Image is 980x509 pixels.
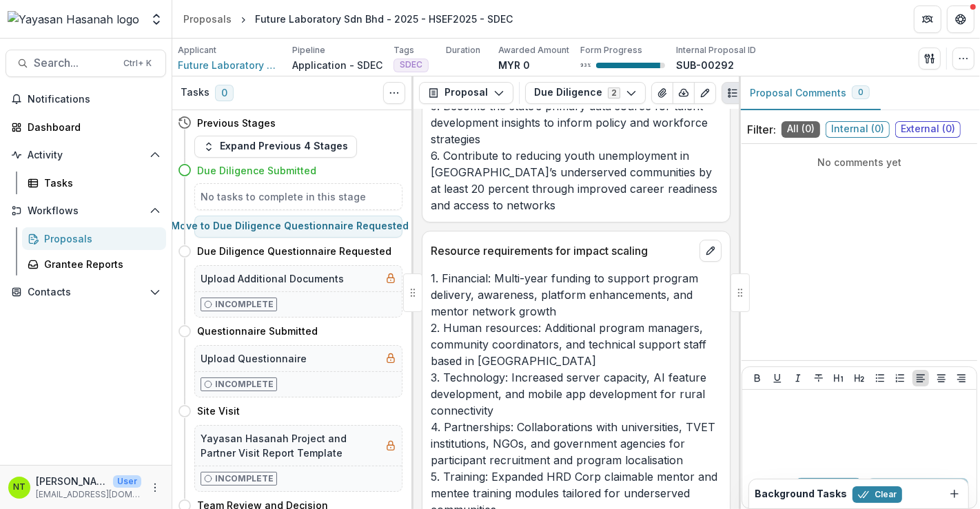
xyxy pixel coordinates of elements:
div: Nur Atiqah binti Adul Taib [13,483,25,492]
div: Tasks [44,176,155,190]
button: Ordered List [892,370,908,386]
button: Strike [810,370,827,386]
button: Dismiss [946,486,963,502]
span: All ( 0 ) [782,121,820,138]
button: Edit as form [694,82,716,104]
div: Dashboard [28,120,155,134]
button: Heading 1 [830,370,847,386]
button: Internal [795,478,862,500]
button: Open Activity [6,144,166,166]
div: Grantee Reports [44,257,155,271]
button: Get Help [947,6,974,33]
h4: Questionnaire Submitted [197,324,318,338]
button: Plaintext view [722,82,744,104]
button: Toggle View Cancelled Tasks [383,82,405,104]
button: Align Right [953,370,970,386]
span: Contacts [28,287,144,298]
h4: Due Diligence Submitted [197,163,316,178]
button: edit [700,240,722,262]
span: 0 [215,85,234,101]
button: Clear [853,486,902,503]
span: Notifications [28,94,161,105]
p: SUB-00292 [676,58,734,72]
h2: Background Tasks [755,488,847,500]
p: 93 % [580,61,591,70]
a: Proposals [22,227,166,250]
nav: breadcrumb [178,9,518,29]
div: Proposals [183,12,232,26]
p: No comments yet [747,155,972,169]
img: Yayasan Hasanah logo [8,11,139,28]
p: Incomplete [215,472,274,485]
button: Heading 2 [851,370,868,386]
button: Align Center [933,370,950,386]
button: Proposal Comments [739,76,881,110]
button: Bold [749,370,766,386]
h5: Upload Additional Documents [201,271,344,286]
button: Notifications [6,88,166,110]
span: External ( 0 ) [895,121,961,138]
p: Resource requirements for impact scaling [431,242,694,259]
p: Incomplete [215,378,274,391]
p: Pipeline [292,44,325,56]
p: Tags [394,44,414,56]
button: Open entity switcher [147,6,166,33]
span: Workflows [28,205,144,217]
p: [EMAIL_ADDRESS][DOMAIN_NAME] [36,488,141,501]
p: Filter: [747,121,776,138]
a: Dashboard [6,116,166,138]
p: Duration [446,44,480,56]
h4: Due Diligence Questionnaire Requested [197,244,391,258]
p: Applicant [178,44,216,56]
span: Search... [34,56,115,70]
p: Internal Proposal ID [676,44,756,56]
p: Incomplete [215,298,274,311]
a: Proposals [178,9,237,29]
div: Future Laboratory Sdn Bhd - 2025 - HSEF2025 - SDEC [255,12,513,26]
button: Move to Due Diligence Questionnaire Requested [194,216,402,238]
button: Align Left [912,370,929,386]
p: MYR 0 [498,58,530,72]
button: Open Contacts [6,281,166,303]
a: Future Laboratory Sdn Bhd [178,58,281,72]
button: Add Comment [868,478,968,500]
button: Open Workflows [6,200,166,222]
div: Proposals [44,231,155,246]
button: Bullet List [872,370,888,386]
p: Awarded Amount [498,44,569,56]
button: More [147,479,163,496]
button: View Attached Files [651,82,673,104]
a: Grantee Reports [22,253,166,276]
div: Ctrl + K [121,56,154,71]
span: SDEC [400,60,422,70]
h5: No tasks to complete in this stage [201,189,396,204]
button: Underline [769,370,786,386]
button: Search... [6,50,166,77]
p: Application - SDEC [292,58,382,72]
p: Form Progress [580,44,642,56]
button: Expand Previous 4 Stages [194,136,357,158]
button: Due Diligence2 [525,82,646,104]
span: Internal ( 0 ) [826,121,890,138]
p: [PERSON_NAME] [36,474,108,488]
span: Activity [28,149,144,161]
span: 0 [858,87,864,97]
h5: Upload Questionnaire [201,351,307,366]
h3: Tasks [181,87,210,98]
button: Italicize [790,370,806,386]
button: Proposal [419,82,513,104]
h4: Site Visit [197,404,240,418]
h4: Previous Stages [197,116,276,130]
h5: Yayasan Hasanah Project and Partner Visit Report Template [201,431,380,460]
p: User [113,475,141,488]
button: Partners [914,6,941,33]
a: Tasks [22,172,166,194]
